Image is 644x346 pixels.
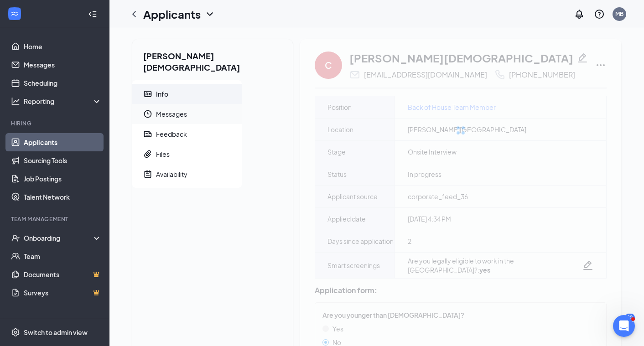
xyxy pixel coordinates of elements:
[594,9,605,20] svg: QuestionInfo
[156,89,168,98] div: Info
[24,74,102,92] a: Scheduling
[132,84,242,104] a: ContactCardInfo
[24,170,102,188] a: Job Postings
[156,170,187,179] div: Availability
[132,39,293,80] h2: [PERSON_NAME][DEMOGRAPHIC_DATA]
[143,129,152,139] svg: Report
[615,10,623,18] div: MB
[143,150,152,159] svg: Paperclip
[24,133,102,151] a: Applicants
[156,150,170,159] div: Files
[143,109,152,119] svg: Clock
[11,233,20,243] svg: UserCheck
[24,265,102,284] a: DocumentsCrown
[10,9,19,18] svg: WorkstreamLogo
[11,97,20,106] svg: Analysis
[24,284,102,302] a: SurveysCrown
[143,6,201,22] h1: Applicants
[574,9,585,20] svg: Notifications
[11,215,100,223] div: Team Management
[156,104,234,124] span: Messages
[24,37,102,56] a: Home
[132,124,242,144] a: ReportFeedback
[11,328,20,337] svg: Settings
[132,164,242,184] a: NoteActiveAvailability
[613,315,635,337] iframe: Intercom live chat
[11,119,100,127] div: Hiring
[24,188,102,206] a: Talent Network
[143,170,152,179] svg: NoteActive
[24,328,88,337] div: Switch to admin view
[625,314,635,321] div: 20
[24,233,94,243] div: Onboarding
[24,56,102,74] a: Messages
[132,144,242,164] a: PaperclipFiles
[143,89,152,98] svg: ContactCard
[24,97,102,106] div: Reporting
[88,10,97,19] svg: Collapse
[132,104,242,124] a: ClockMessages
[24,247,102,265] a: Team
[129,9,140,20] svg: ChevronLeft
[204,9,215,20] svg: ChevronDown
[156,129,187,139] div: Feedback
[24,151,102,170] a: Sourcing Tools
